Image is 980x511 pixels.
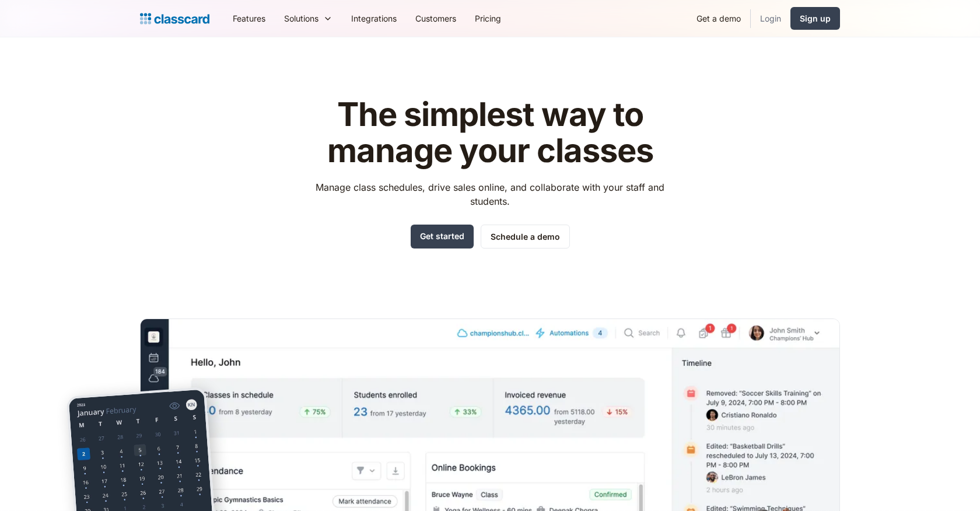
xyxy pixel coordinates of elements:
[305,97,675,169] h1: The simplest way to manage your classes
[275,5,342,32] div: Solutions
[790,7,840,30] a: Sign up
[284,12,318,24] div: Solutions
[411,225,474,249] a: Get started
[687,5,750,32] a: Get a demo
[140,10,209,27] a: home
[800,12,831,24] div: Sign up
[406,5,466,32] a: Customers
[223,5,275,32] a: Features
[342,5,406,32] a: Integrations
[481,225,570,249] a: Schedule a demo
[305,180,675,208] p: Manage class schedules, drive sales online, and collaborate with your staff and students.
[751,5,790,32] a: Login
[466,5,510,32] a: Pricing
